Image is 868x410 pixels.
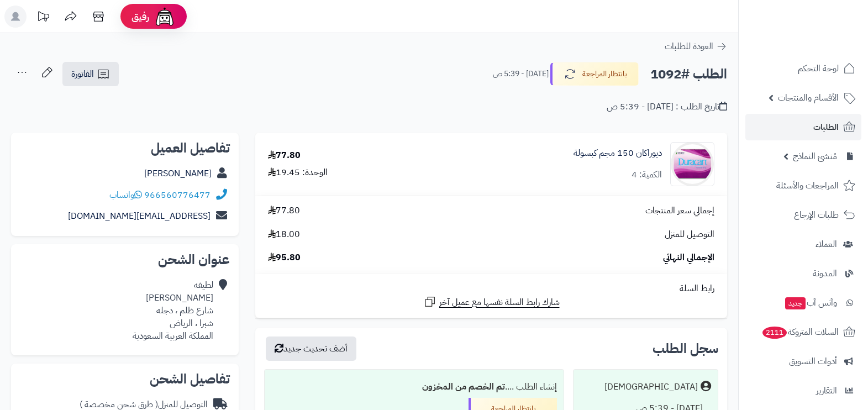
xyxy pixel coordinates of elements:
[665,228,714,241] span: التوصيل للمنزل
[439,296,560,309] span: شارك رابط السلة نفسها مع عميل آخر
[665,40,727,53] a: العودة للطلبات
[816,236,837,252] span: العملاء
[20,253,230,266] h2: عنوان الشحن
[671,142,714,186] img: 5280aea8c0a31f8d2a6254456c4aabcb709f-90x90.jpg
[813,119,839,135] span: الطلبات
[793,30,858,53] img: logo-2.png
[816,383,837,398] span: التقارير
[20,372,230,386] h2: تفاصيل الشحن
[653,342,718,355] h3: سجل الطلب
[109,188,142,202] a: واتساب
[423,295,560,309] a: شارك رابط السلة نفسها مع عميل آخر
[789,354,837,369] span: أدوات التسويق
[778,90,839,106] span: الأقسام والمنتجات
[745,172,861,199] a: المراجعات والأسئلة
[144,188,211,202] a: 966560776477
[793,149,837,164] span: مُنشئ النماذج
[422,380,505,393] b: تم الخصم من المخزون
[550,62,639,86] button: بانتظار المراجعة
[133,279,213,342] div: لطيفه [PERSON_NAME] شارع ظلم ، دجله شبرا ، الرياض المملكة العربية السعودية
[268,149,301,162] div: 77.80
[745,231,861,257] a: العملاء
[745,260,861,287] a: المدونة
[762,327,787,339] span: 2111
[154,6,176,28] img: ai-face.png
[650,63,727,86] h2: الطلب #1092
[632,169,662,181] div: الكمية: 4
[663,251,714,264] span: الإجمالي النهائي
[260,282,723,295] div: رابط السلة
[68,209,211,223] a: [EMAIL_ADDRESS][DOMAIN_NAME]
[144,167,212,180] a: [PERSON_NAME]
[745,55,861,82] a: لوحة التحكم
[761,324,839,340] span: السلات المتروكة
[745,377,861,404] a: التقارير
[813,266,837,281] span: المدونة
[665,40,713,53] span: العودة للطلبات
[266,337,356,361] button: أضف تحديث جديد
[776,178,839,193] span: المراجعات والأسئلة
[268,228,300,241] span: 18.00
[784,295,837,311] span: وآتس آب
[604,381,698,393] div: [DEMOGRAPHIC_DATA]
[745,202,861,228] a: طلبات الإرجاع
[268,204,300,217] span: 77.80
[268,251,301,264] span: 95.80
[29,6,57,30] a: تحديثات المنصة
[745,348,861,375] a: أدوات التسويق
[574,147,662,160] a: ديوراكان 150 مجم كبسولة
[745,319,861,345] a: السلات المتروكة2111
[798,61,839,76] span: لوحة التحكم
[785,297,806,309] span: جديد
[745,290,861,316] a: وآتس آبجديد
[745,114,861,140] a: الطلبات
[268,166,328,179] div: الوحدة: 19.45
[131,10,149,23] span: رفيق
[20,141,230,155] h2: تفاصيل العميل
[607,101,727,113] div: تاريخ الطلب : [DATE] - 5:39 ص
[794,207,839,223] span: طلبات الإرجاع
[62,62,119,86] a: الفاتورة
[645,204,714,217] span: إجمالي سعر المنتجات
[271,376,557,398] div: إنشاء الطلب ....
[493,69,549,80] small: [DATE] - 5:39 ص
[71,67,94,81] span: الفاتورة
